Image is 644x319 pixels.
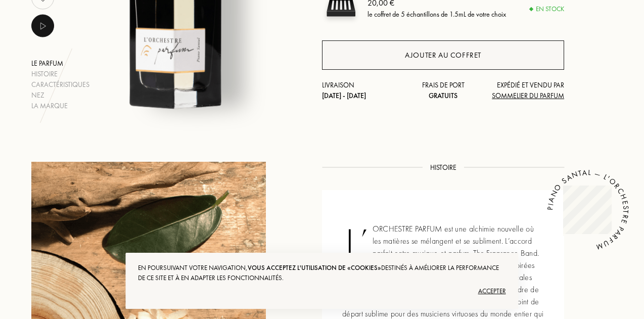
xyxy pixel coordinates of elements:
[31,58,89,69] div: Le parfum
[138,263,505,283] div: En poursuivant votre navigation, destinés à améliorer la performance de ce site et à en adapter l...
[36,20,49,32] img: music_play.png
[322,91,366,100] span: [DATE] - [DATE]
[492,91,564,100] span: Sommelier du Parfum
[248,263,381,272] span: vous acceptez l'utilisation de «cookies»
[322,80,403,101] div: Livraison
[403,80,484,101] div: Frais de port
[138,283,505,299] div: Accepter
[31,101,89,111] div: La marque
[483,80,564,101] div: Expédié et vendu par
[429,91,457,100] span: Gratuits
[367,9,506,19] div: le coffret de 5 échantillons de 1.5mL de votre choix
[31,90,89,101] div: Nez
[405,50,481,61] div: Ajouter au coffret
[530,4,564,14] div: En stock
[31,69,89,79] div: Histoire
[31,79,89,90] div: Caractéristiques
